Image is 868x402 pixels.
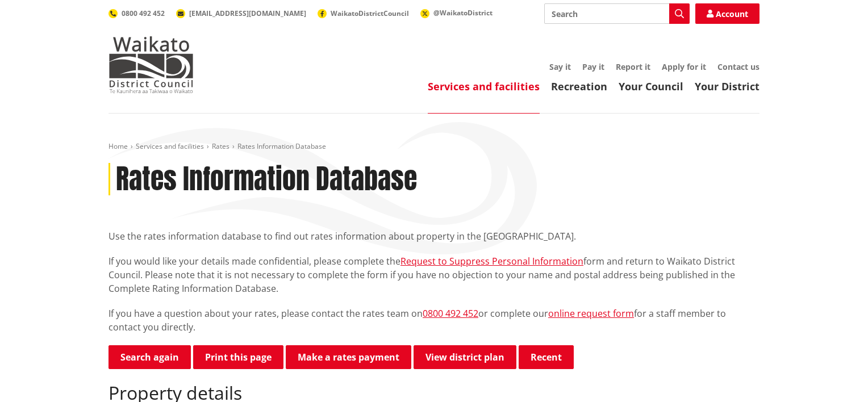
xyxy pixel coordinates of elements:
span: 0800 492 452 [122,9,165,18]
a: Contact us [717,61,759,72]
a: View district plan [414,345,516,369]
a: Recreation [551,79,607,93]
a: Search again [108,345,191,369]
a: Rates [212,141,229,151]
span: Rates Information Database [237,141,326,151]
button: Print this page [193,345,283,369]
a: Apply for it [662,61,706,72]
nav: breadcrumb [108,142,759,152]
a: 0800 492 452 [108,9,165,18]
a: Services and facilities [428,79,540,93]
a: Services and facilities [136,141,204,151]
a: [EMAIL_ADDRESS][DOMAIN_NAME] [176,9,306,18]
p: Use the rates information database to find out rates information about property in the [GEOGRAPHI... [108,229,759,243]
a: Home [108,141,128,151]
input: Search input [544,3,690,24]
a: Your District [695,79,759,93]
span: [EMAIL_ADDRESS][DOMAIN_NAME] [189,9,306,18]
a: WaikatoDistrictCouncil [318,9,409,18]
a: Your Council [619,79,683,93]
a: Pay it [582,61,604,72]
p: If you have a question about your rates, please contact the rates team on or complete our for a s... [108,307,759,334]
a: Report it [616,61,650,72]
button: Recent [519,345,574,369]
a: Request to Suppress Personal Information [400,255,583,267]
a: Say it [549,61,571,72]
a: 0800 492 452 [423,307,478,320]
a: Account [695,3,759,24]
p: If you would like your details made confidential, please complete the form and return to Waikato ... [108,254,759,295]
a: online request form [548,307,634,320]
a: Make a rates payment [286,345,411,369]
img: Waikato District Council - Te Kaunihera aa Takiwaa o Waikato [108,36,194,93]
span: WaikatoDistrictCouncil [331,9,409,18]
span: @WaikatoDistrict [433,8,493,18]
a: @WaikatoDistrict [420,8,493,18]
h1: Rates Information Database [116,163,417,196]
